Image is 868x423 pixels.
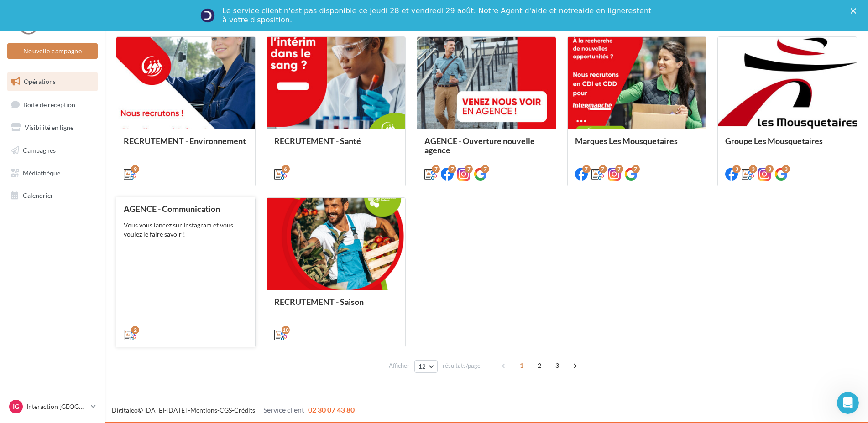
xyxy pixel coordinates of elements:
[851,8,860,14] div: Fermer
[632,165,640,173] div: 7
[5,118,99,137] a: Visibilité en ligne
[575,136,678,146] span: Marques Les Mousquetaires
[532,358,547,373] span: 2
[432,165,440,173] div: 7
[131,165,139,173] div: 9
[5,186,99,205] a: Calendrier
[23,146,56,154] span: Campagnes
[308,405,355,414] span: 02 30 07 43 80
[5,164,99,183] a: Médiathèque
[25,124,73,131] span: Visibilité en ligne
[5,95,99,114] a: Boîte de réception
[514,358,529,373] span: 1
[13,402,19,411] span: IG
[465,165,473,173] div: 7
[112,406,355,414] span: © [DATE]-[DATE] - - -
[765,165,774,173] div: 3
[448,165,456,173] div: 7
[7,43,98,59] button: Nouvelle campagne
[23,100,75,108] span: Boîte de réception
[5,141,99,160] a: Campagnes
[124,136,246,146] span: RECRUTEMENT - Environnement
[481,165,489,173] div: 7
[615,165,623,173] div: 7
[725,136,823,146] span: Groupe Les Mousquetaires
[578,6,625,15] a: aide en ligne
[550,358,565,373] span: 3
[749,165,757,173] div: 3
[220,406,232,414] a: CGS
[274,136,361,146] span: RECRUTEMENT - Santé
[414,360,438,373] button: 12
[424,136,535,155] span: AGENCE - Ouverture nouvelle agence
[222,6,653,25] div: Le service client n'est pas disponible ce jeudi 28 et vendredi 29 août. Notre Agent d'aide et not...
[23,191,53,199] span: Calendrier
[112,406,138,414] a: Digitaleo
[234,406,255,414] a: Crédits
[389,361,409,370] span: Afficher
[24,77,56,85] span: Opérations
[274,297,364,307] span: RECRUTEMENT - Saison
[7,398,98,415] a: IG Interaction [GEOGRAPHIC_DATA]
[282,326,290,334] div: 18
[124,221,248,239] div: Vous vous lancez sur Instagram et vous voulez le faire savoir !
[124,204,220,214] span: AGENCE - Communication
[443,361,481,370] span: résultats/page
[190,406,217,414] a: Mentions
[263,405,304,414] span: Service client
[200,8,215,23] img: Profile image for Service-Client
[23,169,60,176] span: Médiathèque
[599,165,607,173] div: 7
[418,363,426,370] span: 12
[131,326,139,334] div: 2
[837,392,859,414] iframe: Intercom live chat
[26,402,87,411] p: Interaction [GEOGRAPHIC_DATA]
[732,165,741,173] div: 3
[5,72,99,91] a: Opérations
[582,165,591,173] div: 7
[282,165,290,173] div: 6
[782,165,790,173] div: 3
